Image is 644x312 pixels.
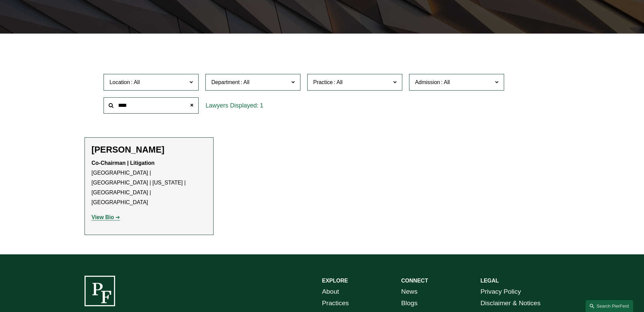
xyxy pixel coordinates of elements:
[322,278,348,284] strong: EXPLORE
[92,160,155,166] strong: Co-Chairman | Litigation
[401,297,418,309] a: Blogs
[401,286,418,298] a: News
[109,79,130,85] span: Location
[322,297,349,309] a: Practices
[92,214,120,220] a: View Bio
[313,79,333,85] span: Practice
[480,286,521,298] a: Privacy Policy
[92,214,114,220] strong: View Bio
[480,297,540,309] a: Disclaimer & Notices
[401,278,428,284] strong: CONNECT
[322,286,339,298] a: About
[92,158,206,207] p: [GEOGRAPHIC_DATA] | [GEOGRAPHIC_DATA] | [US_STATE] | [GEOGRAPHIC_DATA] | [GEOGRAPHIC_DATA]
[586,300,633,312] a: Search this site
[260,102,263,109] span: 1
[92,144,206,155] h2: [PERSON_NAME]
[415,79,440,85] span: Admission
[211,79,240,85] span: Department
[480,278,499,284] strong: LEGAL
